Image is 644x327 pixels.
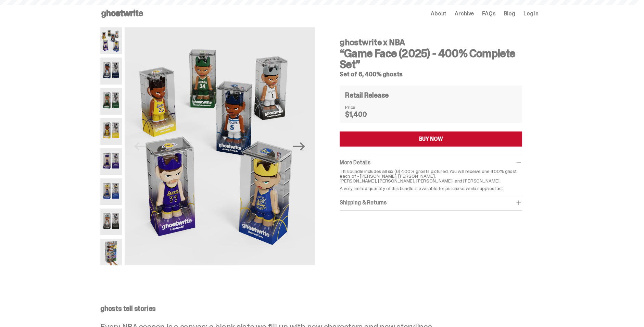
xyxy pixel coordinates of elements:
[504,11,515,16] a: Blog
[125,27,315,265] img: NBA-400-HG-Main.png
[340,48,522,70] h3: “Game Face (2025) - 400% Complete Set”
[482,11,495,16] a: FAQs
[100,148,122,175] img: NBA-400-HG-Luka.png
[345,92,389,99] h4: Retail Release
[100,239,122,265] img: NBA-400-HG-Scale.png
[100,118,122,144] img: NBA-400-HG%20Bron.png
[340,159,370,166] span: More Details
[340,71,522,77] h5: Set of 6, 400% ghosts
[419,136,443,142] div: BUY NOW
[431,11,446,16] a: About
[345,105,379,110] dt: Price
[340,199,522,206] div: Shipping & Returns
[100,178,122,205] img: NBA-400-HG-Steph.png
[100,88,122,114] img: NBA-400-HG-Giannis.png
[345,111,379,118] dd: $1,400
[100,58,122,84] img: NBA-400-HG-Ant.png
[100,27,122,54] img: NBA-400-HG-Main.png
[100,305,539,312] p: ghosts tell stories
[340,131,522,147] button: BUY NOW
[455,11,474,16] a: Archive
[100,209,122,235] img: NBA-400-HG-Wemby.png
[340,169,522,183] p: This bundle includes all six (6) 400% ghosts pictured. You will receive one 400% ghost each, of -...
[292,139,307,154] button: Next
[340,38,522,47] h4: ghostwrite x NBA
[340,186,522,191] p: A very limited quantity of this bundle is available for purchase while supplies last.
[523,11,539,16] a: Log in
